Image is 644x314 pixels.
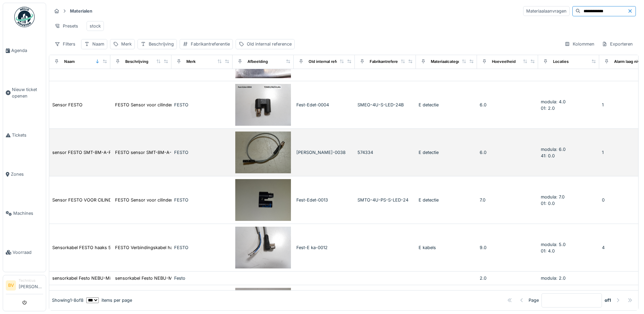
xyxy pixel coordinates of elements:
[541,276,566,281] span: modula: 2.0
[541,106,555,111] span: 01: 2.0
[52,39,78,49] div: Filters
[12,132,43,138] span: Tickets
[86,297,132,303] div: items per page
[149,41,174,47] div: Beschrijving
[529,297,539,303] div: Page
[247,41,292,47] div: Old internal reference
[52,21,81,31] div: Presets
[541,201,555,206] span: 01: 0.0
[480,275,535,281] div: 2.0
[174,102,230,108] div: FESTO
[13,249,43,256] span: Voorraad
[13,210,43,216] span: Machines
[11,171,43,177] span: Zones
[553,59,569,65] div: Locaties
[115,102,172,108] div: FESTO Sensor voor cilinder
[296,244,352,251] div: Fest-E ka-0012
[523,6,570,16] div: Materiaalaanvragen
[52,102,82,108] div: Sensor FESTO
[174,275,230,281] div: Festo
[235,84,291,126] img: Sensor FESTO
[599,39,636,49] div: Exporteren
[19,278,43,283] div: Technicus
[541,242,566,247] span: modula: 5.0
[370,59,405,65] div: Fabrikantreferentie
[357,149,413,156] div: 574334
[52,297,84,303] div: Showing 1 - 8 of 8
[419,149,474,156] div: E detectie
[6,280,16,291] li: BV
[541,99,566,104] span: modula: 4.0
[419,102,474,108] div: E detectie
[125,59,148,65] div: Beschrijving
[3,233,46,272] a: Voorraad
[419,197,474,203] div: E detectie
[115,149,213,156] div: FESTO sensor SMT-8M-A-PS-24V-E-0,3-M8D
[115,275,229,281] div: sensorkabel Festo NEBU-M8G3-K-10-LE3 10m M8 L84
[541,248,555,254] span: 01: 4.0
[480,244,535,251] div: 9.0
[67,8,95,14] strong: Materialen
[52,197,117,203] div: Sensor FESTO VOOR CILINDER
[92,41,104,47] div: Naam
[296,149,352,156] div: [PERSON_NAME]-0038
[605,297,611,303] strong: of 1
[186,59,196,65] div: Merk
[357,102,413,108] div: SMEO-4U-S-LED-24B
[541,153,555,158] span: 41: 0.0
[6,278,43,294] a: BV Technicus[PERSON_NAME]
[562,39,597,49] div: Kolommen
[431,59,465,65] div: Materiaalcategorie
[174,149,230,156] div: FESTO
[121,41,132,47] div: Merk
[52,275,140,281] div: sensorkabel Festo NEBU-M8G3-K-10-LE3
[480,102,535,108] div: 6.0
[3,194,46,233] a: Machines
[52,149,134,156] div: sensor FESTO SMT-8M-A-PS-24V-E-0
[12,86,43,99] span: Nieuw ticket openen
[3,155,46,194] a: Zones
[296,197,352,203] div: Fest-Edet-0013
[480,149,535,156] div: 6.0
[235,132,291,173] img: sensor FESTO SMT-8M-A-PS-24V-E-0
[247,59,268,65] div: Afbeelding
[52,244,130,251] div: Sensorkabel FESTO haaks 5 m 4 pins
[480,197,535,203] div: 7.0
[235,227,291,268] img: Sensorkabel FESTO haaks 5 m 4 pins
[3,31,46,70] a: Agenda
[174,197,230,203] div: FESTO
[90,23,101,29] div: stock
[235,179,291,221] img: Sensor FESTO VOOR CILINDER
[357,197,413,203] div: SMTO-4U-PS-S-LED-24
[115,197,187,203] div: FESTO Sensor voor cilinder SMTO
[11,47,43,54] span: Agenda
[3,116,46,155] a: Tickets
[419,244,474,251] div: E kabels
[3,70,46,116] a: Nieuw ticket openen
[541,147,566,152] span: modula: 6.0
[64,59,75,65] div: Naam
[309,59,349,65] div: Old internal reference
[174,244,230,251] div: FESTO
[115,244,203,251] div: FESTO Verbindingskabel haaks 5 m 4 pins
[14,7,35,27] img: Badge_color-CXgf-gQk.svg
[296,102,352,108] div: Fest-Edet-0004
[19,278,43,293] li: [PERSON_NAME]
[492,59,516,65] div: Hoeveelheid
[541,194,565,199] span: modula: 7.0
[191,41,230,47] div: Fabrikantreferentie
